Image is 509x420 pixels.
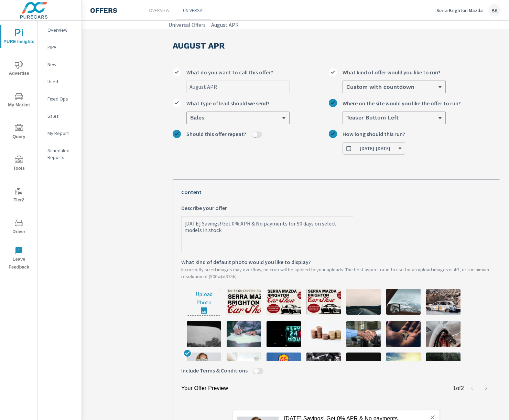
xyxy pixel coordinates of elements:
[190,114,205,121] h6: Sales
[343,99,461,107] span: Where on the site would you like the offer to run?
[2,156,35,172] span: Tools
[426,289,461,315] img: description
[267,353,301,378] img: description
[267,321,301,347] img: description
[343,142,405,155] button: How long should this run?
[343,68,441,76] span: What kind of offer would you like to run?
[38,76,82,87] div: Used
[186,130,246,138] span: Should this offer repeat?
[47,61,76,68] p: New
[2,29,35,46] span: PURE Insights
[38,145,82,162] div: Scheduled Reports
[211,21,239,29] a: August APR
[189,115,190,121] input: What type of lead should we send?
[47,130,76,137] p: My Report
[47,44,76,51] p: PIPA
[181,204,227,212] span: Describe your offer
[488,4,501,17] div: BK
[343,130,405,138] span: How long should this run?
[2,187,35,204] span: Tier2
[183,7,205,14] p: Universal
[386,353,421,378] img: description
[346,353,381,378] img: description
[187,81,289,93] input: What do you want to call this offer?
[38,42,82,52] div: PIPA
[2,246,35,271] span: Leave Feedback
[38,25,82,35] div: Overview
[360,145,390,151] span: [DATE] - [DATE]
[227,321,261,347] img: description
[186,99,270,107] span: What type of lead should we send?
[346,321,381,347] img: description
[426,321,461,347] img: description
[38,128,82,138] div: My Report
[346,114,399,121] h6: Teaser Bottom Left
[182,218,353,252] textarea: Describe your offer
[436,7,483,13] p: Serra Brighton Mazda
[426,353,461,378] img: description
[2,219,35,236] span: Driver
[181,188,491,196] p: Content
[47,27,76,33] p: Overview
[306,353,341,378] img: description
[181,384,228,392] p: Your Offer Preview
[173,40,225,52] h3: August APR
[186,68,273,76] span: What do you want to call this offer?
[169,21,206,29] a: Universal Offers
[181,366,248,375] span: Include Terms & Conditions
[267,289,301,315] img: description
[47,113,76,119] p: Sales
[90,6,117,14] h4: Offers
[149,7,170,14] p: Overview
[306,321,341,347] img: description
[181,258,311,266] span: What kind of default photo would you like to display?
[252,132,258,138] button: Should this offer repeat?
[2,124,35,141] span: Query
[2,92,35,109] span: My Market
[386,289,421,315] img: description
[47,78,76,85] p: Used
[47,95,76,102] p: Fixed Ops
[346,289,381,315] img: description
[0,21,37,274] div: nav menu
[346,84,346,90] input: What kind of offer would you like to run?
[346,84,414,91] h6: Custom with countdown
[38,59,82,70] div: New
[38,94,82,104] div: Fixed Ops
[187,321,221,347] img: description
[2,61,35,77] span: Advertise
[47,147,76,161] p: Scheduled Reports
[253,368,259,374] button: Include Terms & Conditions
[453,384,464,392] p: 1 of 2
[38,111,82,121] div: Sales
[187,353,221,378] img: description
[346,115,346,121] input: Where on the site would you like the offer to run?
[181,266,491,280] p: Incorrectly sized images may overflow, no crop will be applied to your uploads. The best aspect r...
[386,321,421,347] img: description
[227,353,261,378] img: description
[306,289,341,315] img: description
[227,289,261,315] img: description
